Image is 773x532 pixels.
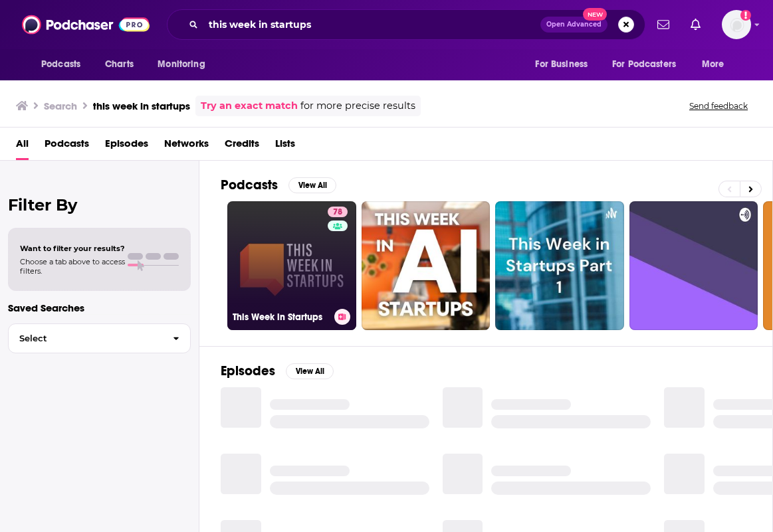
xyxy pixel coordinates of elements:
span: Logged in as Isabellaoidem [722,10,751,39]
span: Monitoring [158,55,205,74]
span: Want to filter your results? [20,244,125,253]
a: PodcastsView All [221,177,336,193]
button: open menu [693,52,741,77]
span: For Podcasters [612,55,676,74]
a: Credits [225,133,259,160]
button: open menu [148,52,222,77]
img: User Profile [722,10,751,39]
a: Try an exact match [201,98,298,114]
span: For Business [535,55,588,74]
span: Open Advanced [546,21,602,28]
a: Networks [164,133,209,160]
a: 78This Week in Startups [227,201,356,330]
button: Select [8,323,191,353]
button: Show profile menu [722,10,751,39]
a: Episodes [105,133,148,160]
span: Charts [105,55,134,74]
a: EpisodesView All [221,363,334,379]
h3: Search [44,100,77,112]
span: More [702,55,724,74]
button: open menu [526,52,604,77]
img: Podchaser - Follow, Share and Rate Podcasts [22,12,150,37]
button: View All [288,177,336,193]
a: Show notifications dropdown [685,13,706,36]
a: Show notifications dropdown [652,13,675,36]
h2: Podcasts [221,177,278,193]
span: Select [9,334,162,343]
a: All [16,133,29,160]
button: Send feedback [685,100,752,112]
span: 78 [333,206,342,219]
h2: Filter By [8,195,191,215]
a: Lists [275,133,295,160]
h3: This Week in Startups [233,311,329,323]
input: Search podcasts, credits, & more... [203,14,540,35]
h2: Episodes [221,363,275,379]
button: open menu [604,52,695,77]
span: Choose a tab above to access filters. [20,257,125,276]
button: open menu [32,52,98,77]
span: Podcasts [41,55,80,74]
a: 78 [328,207,348,217]
span: New [583,8,607,21]
a: Podcasts [45,133,89,160]
button: Open AdvancedNew [540,17,607,33]
p: Saved Searches [8,302,191,314]
button: View All [286,363,334,379]
svg: Add a profile image [740,10,751,21]
span: for more precise results [300,98,415,114]
div: Search podcasts, credits, & more... [167,9,645,40]
a: Charts [96,52,142,77]
h3: this week in startups [93,100,190,112]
